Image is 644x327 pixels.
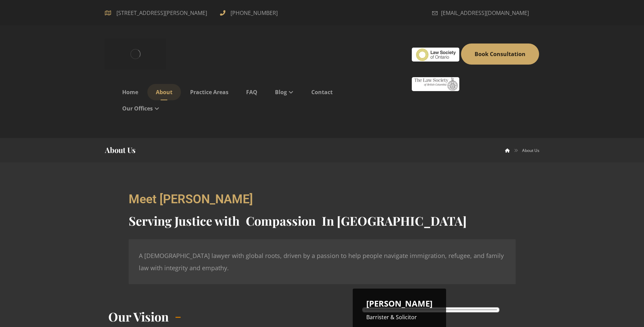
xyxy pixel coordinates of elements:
span: In [GEOGRAPHIC_DATA] [322,212,467,229]
span: About [156,88,172,96]
a: Contact [303,84,341,100]
a: About [147,84,181,100]
a: Book Consultation [461,44,539,65]
a: Advocate (IN) | Barrister (CA) | Solicitor | Notary Public [105,39,166,69]
span: Contact [311,88,333,96]
span: Home [122,88,138,96]
img: # [412,48,459,62]
a: Our Offices [114,100,168,117]
span: Book Consultation [475,50,526,58]
span: Our Offices [122,105,153,112]
h2: Meet [PERSON_NAME] [129,193,516,205]
h2: Our Vision [108,308,169,325]
h1: About Us [105,145,135,155]
b: [PERSON_NAME] [366,298,433,309]
span: Blog [275,88,287,96]
img: Arora Law Services [105,39,166,69]
span: _ [176,317,181,318]
a: [PHONE_NUMBER] [220,8,279,16]
b: Compassion [246,212,316,229]
p: A [DEMOGRAPHIC_DATA] lawyer with global roots, driven by a passion to help people navigate immigr... [139,249,505,274]
a: Blog [266,84,302,100]
a: Home [114,84,147,100]
a: Arora Law Services [505,148,510,153]
img: # [412,77,459,91]
a: Practice Areas [182,84,237,100]
a: FAQ [238,84,266,100]
a: [STREET_ADDRESS][PERSON_NAME] [105,8,210,16]
span: Serving Justice with [129,212,240,229]
span: [PHONE_NUMBER] [229,7,279,18]
span: [EMAIL_ADDRESS][DOMAIN_NAME] [441,7,529,18]
span: Practice Areas [190,88,228,96]
span: [STREET_ADDRESS][PERSON_NAME] [114,7,210,18]
span: FAQ [246,88,257,96]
